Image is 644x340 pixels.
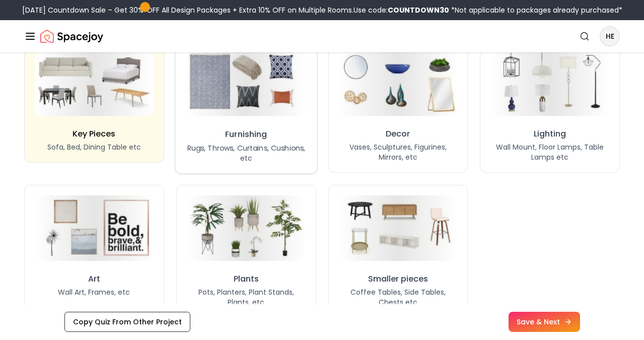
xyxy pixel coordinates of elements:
[328,40,468,173] button: DecorDecorVases, Sculptures, Figurines, Mirrors, etc
[35,50,154,116] img: Key Pieces
[490,50,609,116] img: Lighting
[187,287,306,307] p: Pots, Planters, Plant Stands, Plants, etc
[185,143,306,163] p: Rugs, Throws, Curtains, Cushions, etc
[22,5,622,15] div: [DATE] Countdown Sale – Get 30% OFF All Design Packages + Extra 10% OFF on Multiple Rooms.
[339,50,458,116] img: Decor
[480,40,620,173] button: LightingLightingWall Mount, Floor Lamps, Table Lamps etc
[73,128,115,140] h3: Key Pieces
[176,185,316,318] button: PlantsPlantsPots, Planters, Plant Stands, Plants, etc
[339,142,458,162] p: Vases, Sculptures, Figurines, Mirrors, etc
[534,128,566,140] h3: Lighting
[24,40,164,163] button: Key PiecesKey PiecesSofa, Bed, Dining Table etc
[40,26,103,46] img: Spacejoy Logo
[225,128,267,141] h3: Furnishing
[353,5,449,15] span: Use code:
[88,273,100,285] h3: Art
[386,128,410,140] h3: Decor
[600,26,620,46] button: HE
[64,312,190,332] button: Copy Quiz From Other Project
[601,27,619,45] span: HE
[175,38,317,174] button: FurnishingFurnishingRugs, Throws, Curtains, Cushions, etc
[388,5,449,15] b: COUNTDOWN30
[58,287,130,297] p: Wall Art, Frames, etc
[24,20,620,52] nav: Global
[35,195,154,261] img: Art
[328,185,468,318] button: Smaller piecesSmaller piecesCoffee Tables, Side Tables, Chests etc
[47,142,141,152] p: Sofa, Bed, Dining Table etc
[40,26,103,46] a: Spacejoy
[509,312,580,332] button: Save & Next
[490,142,609,162] p: Wall Mount, Floor Lamps, Table Lamps etc
[234,273,259,285] h3: Plants
[339,287,458,307] p: Coffee Tables, Side Tables, Chests etc
[187,195,306,261] img: Plants
[339,195,458,261] img: Smaller pieces
[24,185,164,308] button: ArtArtWall Art, Frames, etc
[449,5,622,15] span: *Not applicable to packages already purchased*
[368,273,428,285] h3: Smaller pieces
[185,49,306,116] img: Furnishing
